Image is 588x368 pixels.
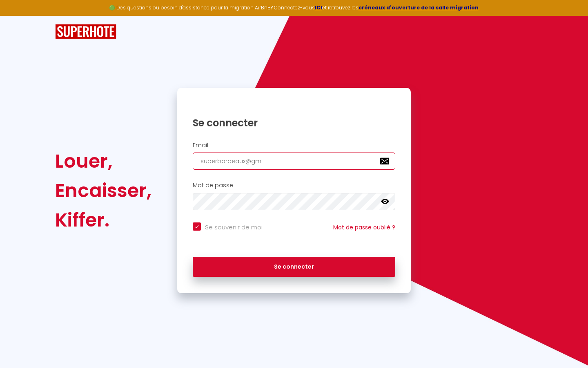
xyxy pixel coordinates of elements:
[315,4,322,11] a: ICI
[193,142,395,149] h2: Email
[359,4,479,11] a: créneaux d'ouverture de la salle migration
[7,3,31,28] button: Ouvrir le widget de chat LiveChat
[55,176,151,205] div: Encaisser,
[193,182,395,189] h2: Mot de passe
[55,205,151,235] div: Kiffer.
[333,223,395,231] a: Mot de passe oublié ?
[55,146,151,176] div: Louer,
[55,24,116,39] img: SuperHote logo
[193,153,395,170] input: Ton Email
[193,117,395,129] h1: Se connecter
[193,257,395,277] button: Se connecter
